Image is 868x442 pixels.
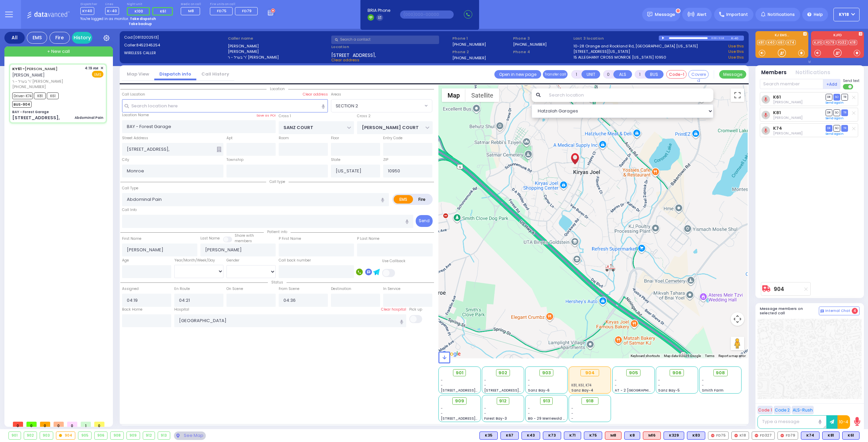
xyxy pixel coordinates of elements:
a: FD32 [836,40,848,45]
span: Important [726,12,748,18]
label: [PHONE_NUMBER] [452,42,486,47]
label: Township [226,157,243,163]
span: SO [833,109,840,116]
span: DR [826,125,832,131]
a: K40 [766,40,776,45]
label: In Service [383,286,400,292]
input: Search hospital [174,314,407,327]
span: 0 [13,422,23,427]
span: 903 [542,370,551,376]
label: First Name [122,236,141,241]
span: EMS [92,71,103,78]
button: Show street map [442,88,466,102]
span: 912 [499,398,507,404]
img: red-radio-icon.svg [781,434,784,437]
a: K61 [773,94,781,100]
label: Dispatcher [80,2,97,6]
button: Drag Pegman onto the map to open Street View [731,337,744,350]
div: EMS [27,32,47,44]
label: Clear address [303,92,328,97]
label: ZIP [383,157,388,163]
label: Cross 2 [357,113,371,119]
span: K61 [160,8,166,14]
a: Call History [196,71,234,77]
div: 903 [40,432,53,439]
label: KJFD [811,34,864,38]
a: Send again [826,132,844,136]
a: Send again [826,116,844,120]
div: BLS [584,432,602,440]
a: KJFD [813,40,824,45]
button: Code 1 [757,406,773,414]
label: ר' בערל - ר' [PERSON_NAME] [228,55,329,60]
label: Clear hospital [381,307,406,312]
span: [STREET_ADDRESS][PERSON_NAME] [441,388,505,393]
a: 904 [774,287,784,292]
label: Room [279,135,289,141]
label: [PHONE_NUMBER] [452,55,486,60]
button: Covered [688,70,709,79]
label: From Scene [279,286,299,292]
img: red-radio-icon.svg [734,434,738,437]
button: Toggle fullscreen view [731,88,744,102]
span: 918 [586,398,594,404]
span: 0 [94,422,104,427]
span: - [484,378,486,383]
a: K81 [757,40,766,45]
div: BAY - Forest Garage [12,109,49,114]
span: ✕ [100,65,103,71]
button: Code-1 [666,70,687,79]
div: K8 [624,432,640,440]
div: 906 [95,432,107,439]
div: Fire [50,32,70,44]
span: Sanz Bay-4 [571,388,593,393]
label: Hospital [174,307,189,312]
span: 0 [54,422,64,427]
span: 909 [455,398,464,404]
img: Logo [27,10,72,19]
div: K83 [687,432,705,440]
img: comment-alt.png [821,310,824,313]
label: Street Address [122,135,148,141]
span: Driver-K74 [12,92,33,99]
span: TR [841,125,848,131]
span: Phone 2 [452,49,511,55]
div: 0:18 [718,34,725,42]
span: + New call [47,48,70,55]
label: Call Info [122,207,137,213]
label: WIRELESS CALLER [124,50,225,56]
span: 902 [498,370,507,376]
span: - [484,383,486,388]
div: - [571,416,609,421]
a: History [72,32,92,44]
span: SECTION 2 [336,103,358,109]
span: BG - 29 Merriewold S. [528,416,566,421]
div: 904 [56,432,75,439]
label: Caller name [228,36,329,41]
a: K81 [773,110,781,115]
input: Search member [760,79,823,89]
span: Clear address [331,57,359,63]
a: Use this [728,55,744,60]
a: K18 [849,40,857,45]
span: Phone 1 [452,36,511,41]
a: K61 [777,40,785,45]
span: - [528,383,530,388]
strong: Take dispatch [130,16,156,21]
button: Show satellite imagery [466,88,499,102]
span: Call type [266,179,289,184]
span: K61 [47,92,59,99]
button: ALS-Rush [792,406,814,414]
div: 913 [158,432,170,439]
div: BLS [801,432,820,440]
button: Message [719,70,746,79]
a: Use this [728,43,744,49]
label: Fire units on call [210,2,260,6]
span: - [484,406,486,411]
div: 912 [143,432,155,439]
span: 913 [543,398,550,404]
span: 0 [26,422,37,427]
div: See map [174,432,206,440]
span: Patient info [264,229,291,234]
label: Gender [226,258,239,263]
